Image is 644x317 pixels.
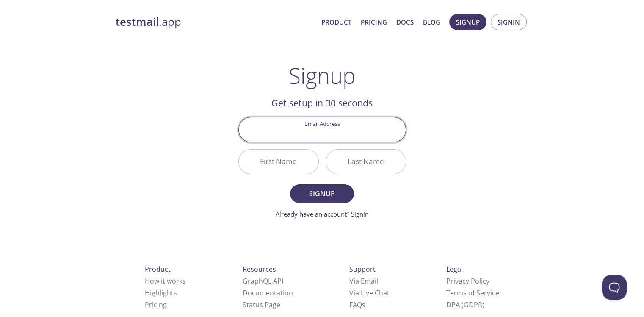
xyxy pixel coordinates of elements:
[299,188,344,200] span: Signup
[243,288,293,298] a: Documentation
[243,276,283,286] a: GraphQL API
[361,17,387,28] a: Pricing
[498,17,520,28] span: Signin
[456,17,480,28] span: Signup
[423,17,440,28] a: Blog
[290,184,354,203] button: Signup
[449,14,486,30] button: Signup
[243,300,280,309] a: Status Page
[446,300,484,309] a: DPA (GDPR)
[491,14,527,30] button: Signin
[145,288,177,298] a: Highlights
[362,300,365,309] span: s
[321,17,351,28] a: Product
[349,276,378,286] a: Via Email
[276,210,369,218] a: Already have an account? Signin
[243,264,276,274] span: Resources
[349,264,376,274] span: Support
[238,96,406,110] h2: Get setup in 30 seconds
[446,264,463,274] span: Legal
[602,275,627,300] iframe: Help Scout Beacon - Open
[145,276,186,286] a: How it works
[446,288,499,298] a: Terms of Service
[116,15,315,29] a: testmail.app
[446,276,489,286] a: Privacy Policy
[349,288,390,298] a: Via Live Chat
[289,63,356,88] h1: Signup
[396,17,414,28] a: Docs
[145,300,167,309] a: Pricing
[116,14,159,29] strong: testmail
[145,264,171,274] span: Product
[349,300,365,309] a: FAQ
